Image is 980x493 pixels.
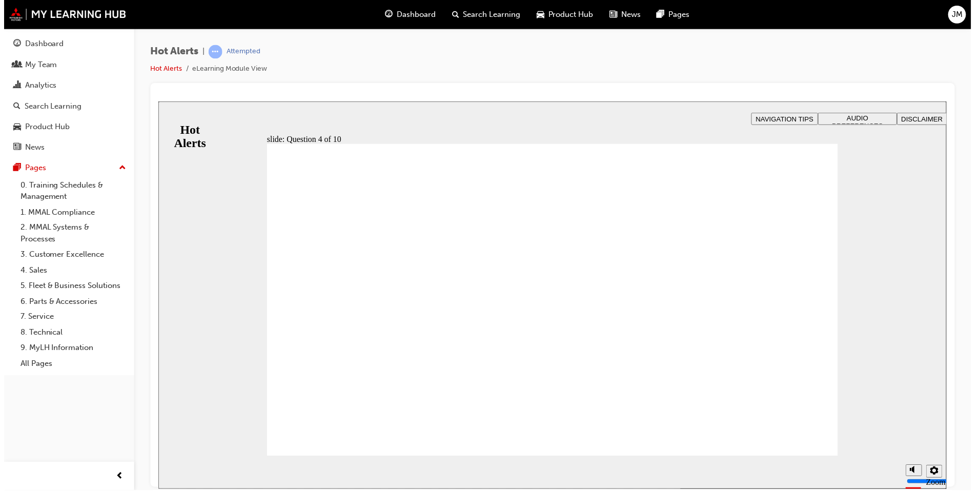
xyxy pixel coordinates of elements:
[609,8,617,21] span: news-icon
[678,13,729,28] span: AUDIO PREFERENCES
[462,9,519,20] span: Search Learning
[21,121,66,133] div: Product Hub
[12,311,127,326] a: 7. Service
[746,356,787,389] div: misc controls
[772,365,788,378] button: Settings
[12,295,127,311] a: 6. Parts & Accessories
[189,64,264,75] li: eLearning Module View
[9,165,17,174] span: pages-icon
[442,4,527,25] a: search-iconSearch Learning
[115,162,122,176] span: up-icon
[12,178,127,206] a: 0. Training Schedules & Management
[772,378,791,405] label: Zoom to fit
[601,4,648,25] a: news-iconNews
[12,279,127,295] a: 5. Fleet & Business Solutions
[21,142,40,154] div: News
[375,4,442,25] a: guage-iconDashboard
[751,365,768,377] button: Mute (Ctrl+Alt+M)
[743,11,793,24] button: DISCLAIMER
[9,61,17,70] span: people-icon
[21,163,42,175] div: Pages
[147,65,179,73] a: Hot Alerts
[9,40,17,49] span: guage-icon
[21,101,78,113] div: Search Learning
[601,14,659,22] span: NAVIGATION TIPS
[547,9,593,20] span: Product Hub
[113,473,120,485] span: prev-icon
[9,81,17,91] span: chart-icon
[9,123,17,132] span: car-icon
[4,97,127,116] a: Search Learning
[527,4,601,25] a: car-iconProduct Hub
[4,159,127,178] button: Pages
[752,378,819,386] input: volume
[199,46,201,58] span: |
[21,59,53,71] div: My Team
[12,342,127,358] a: 9. MyLH Information
[395,9,434,20] span: Dashboard
[4,118,127,137] a: Product Hub
[4,33,127,159] button: DashboardMy TeamAnalyticsSearch LearningProduct HubNews
[21,38,60,50] div: Dashboard
[536,8,543,21] span: car-icon
[648,4,698,25] a: pages-iconPages
[4,76,127,95] a: Analytics
[9,102,16,112] span: search-icon
[12,264,127,280] a: 4. Sales
[12,326,127,342] a: 8. Technical
[383,8,391,21] span: guage-icon
[668,9,689,20] span: Pages
[5,8,123,21] img: mmal
[949,6,967,24] button: JM
[21,80,53,92] div: Analytics
[747,14,788,22] span: DISCLAIMER
[596,11,663,24] button: NAVIGATION TIPS
[147,46,195,58] span: Hot Alerts
[451,8,458,21] span: search-icon
[4,139,127,158] a: News
[12,221,127,248] a: 2. MMAL Systems & Processes
[953,9,964,20] span: JM
[4,56,127,75] a: My Team
[4,35,127,54] a: Dashboard
[12,358,127,374] a: All Pages
[621,9,640,20] span: News
[206,45,219,59] span: learningRecordVerb_ATTEMPT-icon
[657,8,664,21] span: pages-icon
[223,47,258,57] div: Attempted
[12,206,127,221] a: 1. MMAL Compliance
[9,144,17,153] span: news-icon
[12,248,127,264] a: 3. Customer Excellence
[663,11,743,24] button: AUDIO PREFERENCES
